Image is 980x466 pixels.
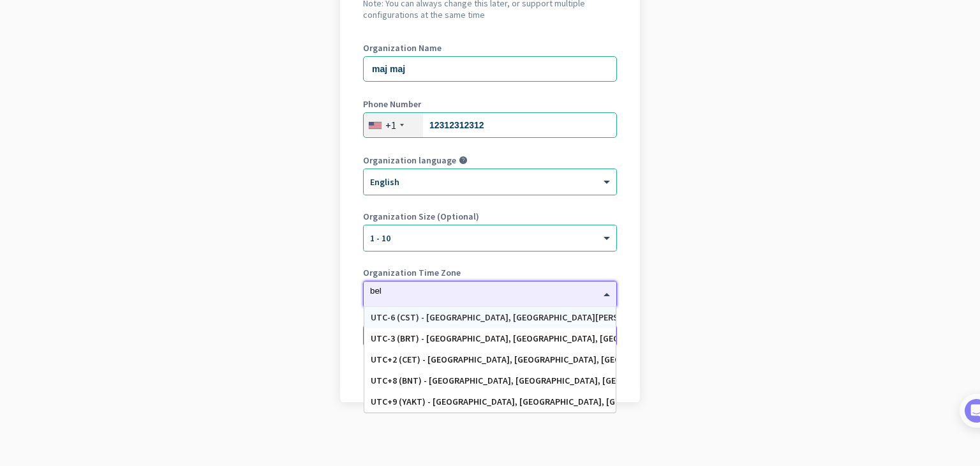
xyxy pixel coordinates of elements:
[363,212,617,221] label: Organization Size (Optional)
[385,119,396,132] div: +1
[363,100,617,109] label: Phone Number
[371,333,609,344] div: UTC-3 (BRT) - [GEOGRAPHIC_DATA], [GEOGRAPHIC_DATA], [GEOGRAPHIC_DATA], [GEOGRAPHIC_DATA]
[363,370,617,379] div: Go back
[459,156,468,165] i: help
[371,312,609,323] div: UTC-6 (CST) - [GEOGRAPHIC_DATA], [GEOGRAPHIC_DATA][PERSON_NAME], [GEOGRAPHIC_DATA][PERSON_NAME], ...
[371,354,609,365] div: UTC+2 (CET) - [GEOGRAPHIC_DATA], [GEOGRAPHIC_DATA], [GEOGRAPHIC_DATA], [GEOGRAPHIC_DATA]
[363,156,456,165] label: Organization language
[363,324,617,347] button: Create Organization
[364,307,616,412] div: Options List
[363,43,617,52] label: Organization Name
[363,268,617,277] label: Organization Time Zone
[363,56,617,82] input: What is the name of your organization?
[371,396,609,407] div: UTC+9 (YAKT) - [GEOGRAPHIC_DATA], [GEOGRAPHIC_DATA], [GEOGRAPHIC_DATA], [GEOGRAPHIC_DATA]
[371,375,609,386] div: UTC+8 (BNT) - [GEOGRAPHIC_DATA], [GEOGRAPHIC_DATA], [GEOGRAPHIC_DATA], [GEOGRAPHIC_DATA]
[363,112,617,138] input: 201-555-0123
